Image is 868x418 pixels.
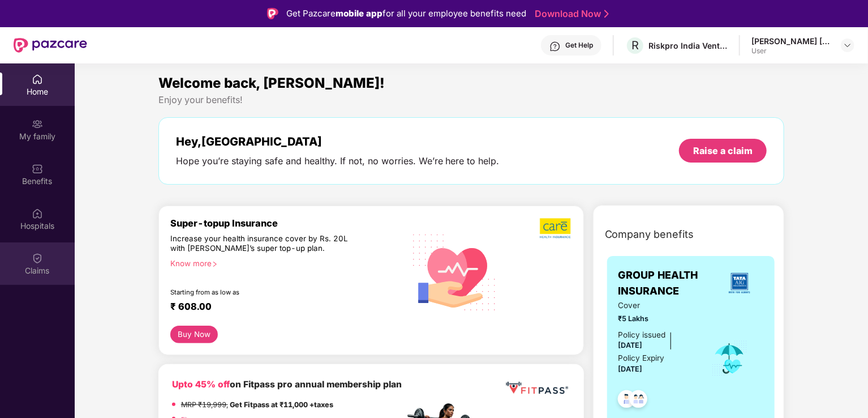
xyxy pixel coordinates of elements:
[549,41,561,52] img: svg+xml;base64,PHN2ZyBpZD0iSGVscC0zMngzMiIgeG1sbnM9Imh0dHA6Ly93d3cudzMub3JnLzIwMDAvc3ZnIiB3aWR0aD...
[751,46,831,56] div: User
[170,234,356,254] div: Increase your health insurance cover by Rs. 20L with [PERSON_NAME]’s super top-up plan.
[176,135,500,148] div: Hey, [GEOGRAPHIC_DATA]
[32,208,43,219] img: svg+xml;base64,PHN2ZyBpZD0iSG9zcGl0YWxzIiB4bWxucz0iaHR0cDovL3d3dy53My5vcmcvMjAwMC9zdmciIHdpZHRoPS...
[724,268,755,298] img: insurerLogo
[648,40,728,51] div: Riskpro India Ventures Private Limited
[535,8,605,20] a: Download Now
[158,94,785,106] div: Enjoy your benefits!
[170,217,405,229] div: Super-topup Insurance
[605,227,694,242] span: Company benefits
[170,259,398,267] div: Know more
[181,400,228,409] del: MRP ₹19,999,
[14,38,87,53] img: New Pazcare Logo
[625,387,652,415] img: svg+xml;base64,PHN2ZyB4bWxucz0iaHR0cDovL3d3dy53My5vcmcvMjAwMC9zdmciIHdpZHRoPSI0OC45MTUiIGhlaWdodD...
[170,326,218,343] button: Buy Now
[618,313,696,325] span: ₹5 Lakhs
[172,379,402,390] b: on Fitpass pro annual membership plan
[565,41,593,50] div: Get Help
[618,267,716,300] span: GROUP HEALTH INSURANCE
[504,378,570,399] img: fppp.png
[336,8,383,19] strong: mobile app
[540,217,572,239] img: b5dec4f62d2307b9de63beb79f102df3.png
[286,7,526,20] div: Get Pazcare for all your employee benefits need
[843,41,852,50] img: svg+xml;base64,PHN2ZyBpZD0iRHJvcGRvd24tMzJ4MzIiIHhtbG5zPSJodHRwOi8vd3d3LnczLm9yZy8yMDAwL3N2ZyIgd2...
[170,301,393,314] div: ₹ 608.00
[267,8,278,19] img: Logo
[613,387,641,415] img: svg+xml;base64,PHN2ZyB4bWxucz0iaHR0cDovL3d3dy53My5vcmcvMjAwMC9zdmciIHdpZHRoPSI0OC45NDMiIGhlaWdodD...
[751,36,831,46] div: [PERSON_NAME] [PERSON_NAME]
[212,261,218,267] span: right
[618,329,666,341] div: Policy issued
[618,341,643,349] span: [DATE]
[711,340,748,377] img: icon
[618,300,696,312] span: Cover
[32,118,43,130] img: svg+xml;base64,PHN2ZyB3aWR0aD0iMjAiIGhlaWdodD0iMjAiIHZpZXdCb3g9IjAgMCAyMCAyMCIgZmlsbD0ibm9uZSIgeG...
[32,74,43,85] img: svg+xml;base64,PHN2ZyBpZD0iSG9tZSIgeG1sbnM9Imh0dHA6Ly93d3cudzMub3JnLzIwMDAvc3ZnIiB3aWR0aD0iMjAiIG...
[158,75,385,91] span: Welcome back, [PERSON_NAME]!
[176,155,500,167] div: Hope you’re staying safe and healthy. If not, no worries. We’re here to help.
[631,39,639,52] span: R
[405,220,505,323] img: svg+xml;base64,PHN2ZyB4bWxucz0iaHR0cDovL3d3dy53My5vcmcvMjAwMC9zdmciIHhtbG5zOnhsaW5rPSJodHRwOi8vd3...
[170,288,356,296] div: Starting from as low as
[618,365,643,373] span: [DATE]
[172,379,230,390] b: Upto 45% off
[230,400,333,409] strong: Get Fitpass at ₹11,000 +taxes
[32,163,43,174] img: svg+xml;base64,PHN2ZyBpZD0iQmVuZWZpdHMiIHhtbG5zPSJodHRwOi8vd3d3LnczLm9yZy8yMDAwL3N2ZyIgd2lkdGg9Ij...
[693,144,753,157] div: Raise a claim
[32,253,43,264] img: svg+xml;base64,PHN2ZyBpZD0iQ2xhaW0iIHhtbG5zPSJodHRwOi8vd3d3LnczLm9yZy8yMDAwL3N2ZyIgd2lkdGg9IjIwIi...
[618,352,665,364] div: Policy Expiry
[604,8,609,20] img: Stroke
